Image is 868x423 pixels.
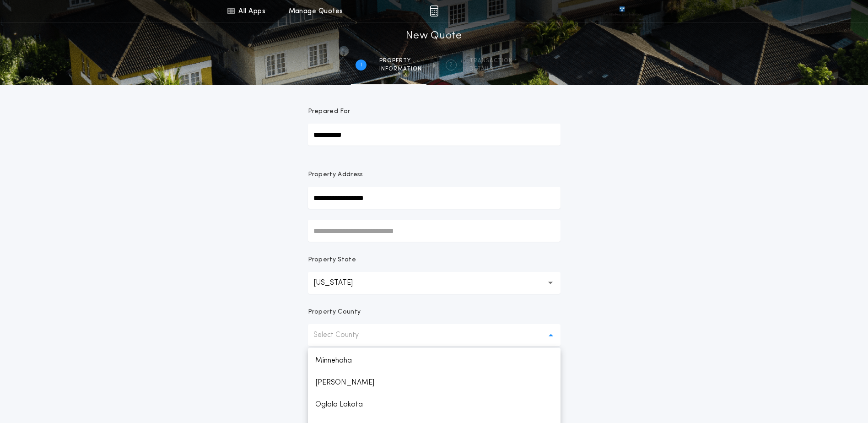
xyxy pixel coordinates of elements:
[430,5,438,16] img: img
[449,61,453,69] h2: 2
[603,6,641,16] img: vs-icon
[360,61,362,69] h2: 1
[308,255,356,265] p: Property State
[406,29,462,43] h1: New Quote
[308,324,561,346] button: Select County
[308,107,350,116] p: Prepared For
[308,308,361,317] p: Property County
[313,330,373,341] p: Select County
[308,272,561,294] button: [US_STATE]
[469,57,513,65] span: Transaction
[308,124,561,146] input: Prepared For
[308,394,561,416] p: Oglala Lakota
[308,350,561,372] p: Minnehaha
[308,170,561,179] p: Property Address
[313,277,367,288] p: [US_STATE]
[379,57,422,65] span: Property
[308,372,561,394] p: [PERSON_NAME]
[379,65,422,73] span: information
[469,65,513,73] span: details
